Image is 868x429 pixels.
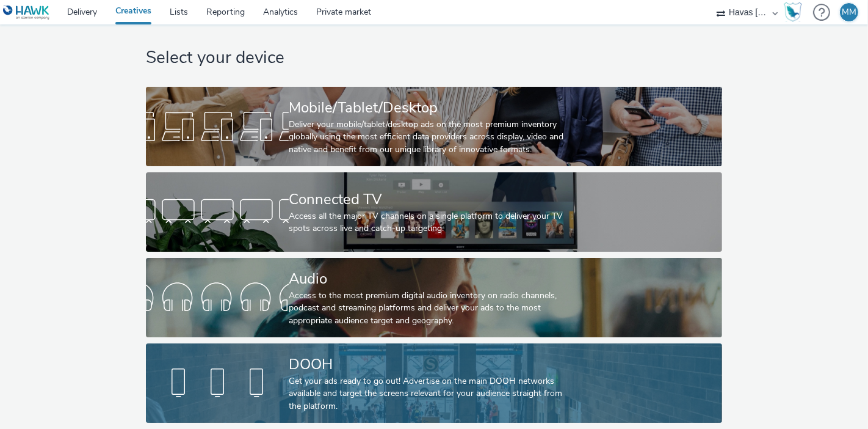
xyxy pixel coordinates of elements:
[289,97,574,119] div: Mobile/Tablet/Desktop
[289,354,574,375] div: DOOH
[289,375,574,413] div: Get your ads ready to go out! Advertise on the main DOOH networks available and target the screen...
[289,290,574,327] div: Access to the most premium digital audio inventory on radio channels, podcast and streaming platf...
[289,210,574,235] div: Access all the major TV channels on a single platform to deliver your TV spots across live and ca...
[146,172,722,252] a: Connected TVAccess all the major TV channels on a single platform to deliver your TV spots across...
[289,189,574,210] div: Connected TV
[289,268,574,290] div: Audio
[3,5,50,20] img: undefined Logo
[784,2,802,22] img: Hawk Academy
[784,2,807,22] a: Hawk Academy
[289,119,574,156] div: Deliver your mobile/tablet/desktop ads on the most premium inventory globally using the most effi...
[146,87,722,166] a: Mobile/Tablet/DesktopDeliver your mobile/tablet/desktop ads on the most premium inventory globall...
[146,46,722,70] h1: Select your device
[146,343,722,423] a: DOOHGet your ads ready to go out! Advertise on the main DOOH networks available and target the sc...
[146,258,722,337] a: AudioAccess to the most premium digital audio inventory on radio channels, podcast and streaming ...
[842,3,856,21] div: MM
